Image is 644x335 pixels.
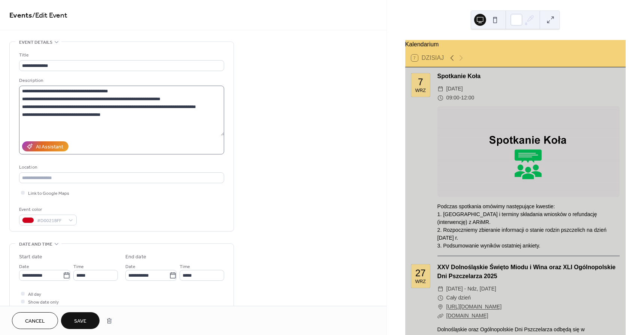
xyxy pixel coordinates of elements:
[22,141,68,151] button: AI Assistant
[19,163,223,171] div: Location
[437,285,443,293] div: ​
[61,312,100,329] button: Save
[32,8,67,23] span: / Edit Event
[180,263,190,271] span: Time
[19,240,52,248] span: Date and time
[25,317,45,325] span: Cancel
[19,39,52,46] span: Event details
[437,302,443,311] div: ​
[415,88,425,93] div: wrz
[36,143,63,151] div: AI Assistant
[446,84,463,93] span: [DATE]
[437,311,443,320] div: ​
[19,206,75,213] div: Event color
[125,263,135,271] span: Date
[437,203,620,250] div: Podczas spotkania omówimy następujące kwestie: 1. [GEOGRAPHIC_DATA] i terminy składania wniosków ...
[19,253,42,261] div: Start date
[437,93,443,102] div: ​
[9,8,32,23] a: Events
[19,263,29,271] span: Date
[37,217,65,225] span: #D0021BFF
[446,285,496,293] span: [DATE] - ndz, [DATE]
[415,268,426,278] div: 27
[446,93,460,102] span: 09:00
[405,40,626,49] div: Kalendarium
[415,279,425,284] div: wrz
[437,72,620,81] div: Spotkanie Koła
[74,317,86,325] span: Save
[73,263,84,271] span: Time
[460,93,461,102] span: -
[437,84,443,93] div: ​
[446,302,502,311] a: [URL][DOMAIN_NAME]
[28,298,59,306] span: Show date only
[446,293,471,302] span: Cały dzień
[12,312,58,329] button: Cancel
[446,313,488,319] a: [DOMAIN_NAME]
[437,293,443,302] div: ​
[125,253,146,261] div: End date
[437,264,616,279] a: XXV Dolnośląskie Święto Miodu i Wina oraz XLI Ogólnopolskie Dni Pszczelarza 2025
[19,51,223,59] div: Title
[28,190,69,197] span: Link to Google Maps
[19,77,223,84] div: Description
[418,77,423,87] div: 7
[461,93,474,102] span: 12:00
[28,291,41,298] span: All day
